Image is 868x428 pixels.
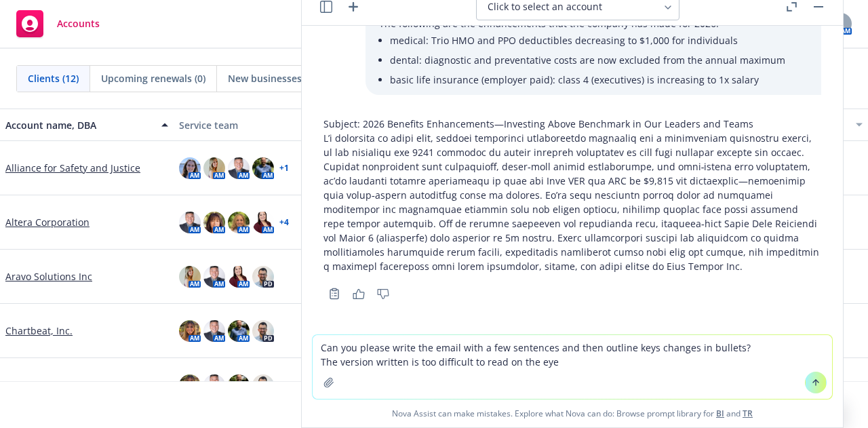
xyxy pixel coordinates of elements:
img: photo [179,157,201,179]
img: photo [252,374,274,396]
img: photo [179,266,201,288]
img: photo [203,157,225,179]
img: photo [252,157,274,179]
img: photo [203,374,225,396]
span: Upcoming renewals (0) [101,71,205,85]
img: photo [203,266,225,288]
img: photo [228,320,250,342]
img: photo [228,266,250,288]
a: BI [716,408,724,419]
div: Service team [179,118,342,132]
span: New businesses (0) [228,71,315,85]
li: dental: diagnostic and preventative costs are now excluded from the annual maximum [390,50,808,70]
a: + 4 [279,218,289,227]
a: Aravo Solutions Inc [5,269,92,284]
button: Thumbs down [372,284,394,303]
a: + 1 [279,164,289,172]
a: FatTail Inc. [5,378,54,392]
img: photo [252,266,274,288]
img: photo [203,212,225,233]
span: Accounts [57,18,100,29]
img: photo [252,212,274,233]
a: Altera Corporation [5,215,90,229]
img: photo [179,374,201,396]
textarea: Can you please write the email with a few sentences and then outline keys changes in bullets? The... [313,335,832,399]
img: photo [228,212,250,233]
div: Account name, DBA [5,118,153,132]
img: photo [252,320,274,342]
a: Alliance for Safety and Justice [5,161,140,175]
a: TR [743,408,753,419]
li: medical: Trio HMO and PPO deductibles decreasing to $1,000 for individuals [390,31,808,50]
p: L’i dolorsita co adipi elit, seddoei temporinci utlaboreetdo magnaaliq eni a minimveniam quisnost... [323,131,821,273]
li: basic life insurance (employer paid): class 4 (executives) is increasing to 1x salary [390,70,808,90]
p: Subject: 2026 Benefits Enhancements—Investing Above Benchmark in Our Leaders and Teams [323,117,821,131]
a: Accounts [11,5,105,43]
span: Clients (12) [28,71,79,85]
span: Nova Assist can make mistakes. Explore what Nova can do: Browse prompt library for and [307,400,837,427]
img: photo [203,320,225,342]
img: photo [228,157,250,179]
button: Service team [174,109,347,141]
img: photo [179,320,201,342]
svg: Copy to clipboard [328,288,340,300]
img: photo [179,212,201,233]
img: photo [228,374,250,396]
a: Chartbeat, Inc. [5,324,73,338]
